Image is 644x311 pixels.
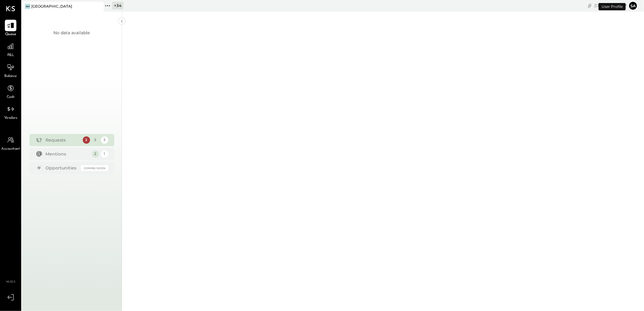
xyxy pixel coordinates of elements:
div: User Profile [599,3,626,10]
div: No data available [54,30,90,36]
span: P&L [7,53,14,58]
a: Cash [0,82,21,100]
div: AH [25,4,30,9]
div: + 34 [112,2,123,9]
a: Queue [0,20,21,37]
div: [DATE] [594,3,627,8]
a: Accountant [0,134,21,152]
div: Requests [46,137,80,143]
span: Cash [7,95,15,100]
a: Vendors [0,103,21,121]
span: Vendors [4,115,17,121]
div: 3 [101,136,108,144]
div: [GEOGRAPHIC_DATA] [31,4,72,9]
div: Coming Soon [81,165,108,171]
a: Balance [0,62,21,79]
div: 2 [83,136,90,144]
div: 2 [92,150,99,158]
div: Mentions [46,151,89,157]
div: 2 [92,136,99,144]
div: 1 [101,150,108,158]
span: Queue [5,32,16,37]
button: Sa [628,1,638,11]
span: Accountant [2,146,20,152]
div: Opportunities [46,165,78,171]
a: P&L [0,41,21,58]
div: copy link [587,2,593,9]
span: Balance [4,74,17,79]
